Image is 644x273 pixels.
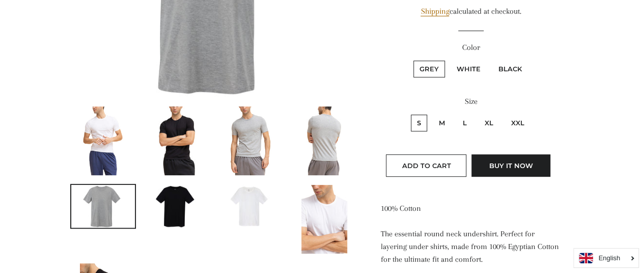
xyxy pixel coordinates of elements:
[380,5,561,18] div: calculated at checkout.
[380,202,561,215] p: 100% Cotton
[301,106,347,175] img: Load image into Gallery viewer, Men Round Neck Undershirt
[145,185,209,228] img: Load image into Gallery viewer, Men Round Neck Undershirt
[457,115,473,131] label: L
[402,161,451,170] span: Add to Cart
[411,115,427,131] label: S
[380,95,561,108] label: Size
[492,61,528,77] label: Black
[471,154,550,177] button: Buy it now
[228,106,273,175] img: Load image into Gallery viewer, Men Round Neck Undershirt
[71,185,135,228] img: Load image into Gallery viewer, Men Round Neck Undershirt
[80,106,126,175] img: Load image into Gallery viewer, Men Round Neck Undershirt
[301,185,347,254] img: Load image into Gallery viewer, Men Round Neck Undershirt
[505,115,530,131] label: XXL
[150,106,204,175] img: Load image into Gallery viewer, Men Round Neck Undershirt
[413,61,445,77] label: Grey
[421,7,449,16] a: Shipping
[380,228,561,266] p: The essential round neck undershirt. Perfect for layering under shirts, made from 100% Egyptian C...
[579,253,633,263] a: English
[451,61,487,77] label: White
[598,255,620,261] i: English
[380,41,561,54] label: Color
[479,115,499,131] label: XL
[386,154,466,177] button: Add to Cart
[433,115,451,131] label: M
[218,185,283,228] img: Load image into Gallery viewer, Men Round Neck Undershirt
